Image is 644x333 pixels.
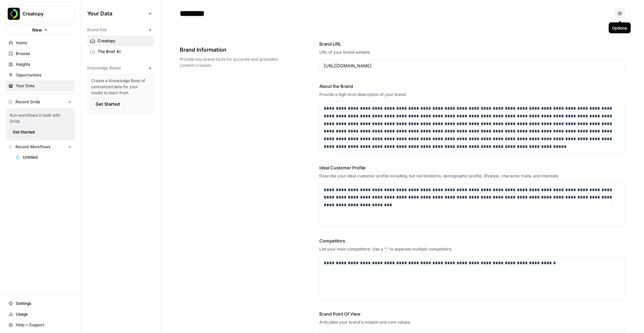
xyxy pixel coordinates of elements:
[10,112,71,124] span: Run workflows in bulk with Grids
[5,97,75,107] button: Recent Grids
[87,65,121,71] span: Knowledge Bases
[96,101,120,107] span: Get Started
[87,46,154,57] a: The Brief AI
[319,246,625,252] div: List your main competitors. Use a "," to separate multiple competitors.
[91,99,124,109] button: Get Started
[16,311,72,317] span: Usage
[98,38,151,44] span: Creatopy
[16,61,72,67] span: Insights
[5,38,75,48] a: Home
[5,320,75,330] button: Help + Support
[87,27,107,33] span: Brand Kits
[91,78,150,96] span: Create a Knowledge Base of centralized data for your model to learn from.
[319,49,625,55] div: URL of your brand website
[12,152,75,163] a: Untitled
[5,70,75,80] a: Opportunities
[16,322,72,328] span: Help + Support
[319,164,625,171] label: Ideal Customer Profile
[8,8,20,20] img: Creatopy Logo
[319,311,625,317] label: Brand Point Of View
[15,99,40,105] span: Recent Grids
[32,26,42,33] span: New
[319,237,625,244] label: Competitors
[319,41,625,47] label: Brand URL
[13,129,35,135] span: Get Started
[5,48,75,59] a: Browse
[16,72,72,78] span: Opportunities
[319,83,625,90] label: About the Brand
[612,25,627,31] div: Options
[16,40,72,46] span: Home
[5,80,75,91] a: Your Data
[180,46,282,54] span: Brand Information
[5,5,75,22] button: Workspace: Creatopy
[324,62,621,69] input: www.sundaysoccer.com
[16,83,72,89] span: Your Data
[5,298,75,309] a: Settings
[319,92,625,98] div: Provide a high level description of your brand.
[87,36,154,46] a: Creatopy
[98,49,151,55] span: The Brief AI
[10,128,38,136] button: Get Started
[5,142,75,152] button: Recent Workflows
[22,10,63,17] span: Creatopy
[319,173,625,179] div: Describe your ideal customer profile including, but not limited to, demographic profile, lifestyl...
[16,300,72,307] span: Settings
[87,9,146,17] span: Your Data
[180,56,282,68] span: Provide key brand facts for accurate and grounded content creation.
[16,51,72,57] span: Browse
[5,25,75,35] button: New
[319,319,625,325] div: Articulate your brand's mission and core values.
[23,154,72,160] span: Untitled
[5,59,75,70] a: Insights
[15,144,50,150] span: Recent Workflows
[5,309,75,320] a: Usage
